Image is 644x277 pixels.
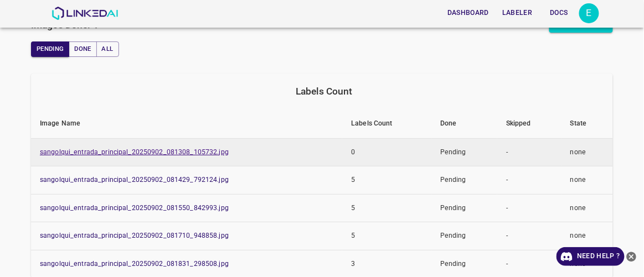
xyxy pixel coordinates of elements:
a: Need Help ? [557,247,625,266]
a: Labeler [496,2,539,24]
td: 5 [342,166,431,195]
td: - [497,166,561,195]
td: - [497,222,561,250]
td: Pending [431,138,497,166]
a: sangolqui_entrada_principal_20250902_081831_298508.jpg [40,260,229,268]
button: Open settings [579,3,599,23]
button: Dashboard [443,4,493,22]
th: Done [431,109,497,139]
th: Labels Count [342,109,431,139]
td: 0 [342,138,431,166]
td: Pending [431,222,497,250]
button: All [96,41,119,57]
button: close-help [625,247,638,266]
a: Dashboard [441,2,496,24]
button: Labeler [498,4,537,22]
div: Labels Count [40,83,609,99]
a: sangolqui_entrada_principal_20250902_081550_842993.jpg [40,204,229,212]
button: Docs [542,4,577,22]
a: sangolqui_entrada_principal_20250902_081308_105732.jpg [40,148,229,156]
td: none [561,166,613,195]
td: Pending [431,194,497,222]
img: LinkedAI [51,7,119,20]
th: State [561,109,613,139]
th: Skipped [497,109,561,139]
button: Done [69,41,96,57]
td: - [497,138,561,166]
td: 5 [342,222,431,250]
a: sangolqui_entrada_principal_20250902_081710_948858.jpg [40,232,229,239]
td: Pending [431,166,497,195]
a: Docs [539,2,579,24]
button: Pending [31,41,69,57]
div: E [579,3,599,23]
td: 5 [342,194,431,222]
th: Image Name [31,109,342,139]
td: none [561,222,613,250]
a: sangolqui_entrada_principal_20250902_081429_792124.jpg [40,176,229,184]
td: none [561,138,613,166]
td: none [561,194,613,222]
td: - [497,194,561,222]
